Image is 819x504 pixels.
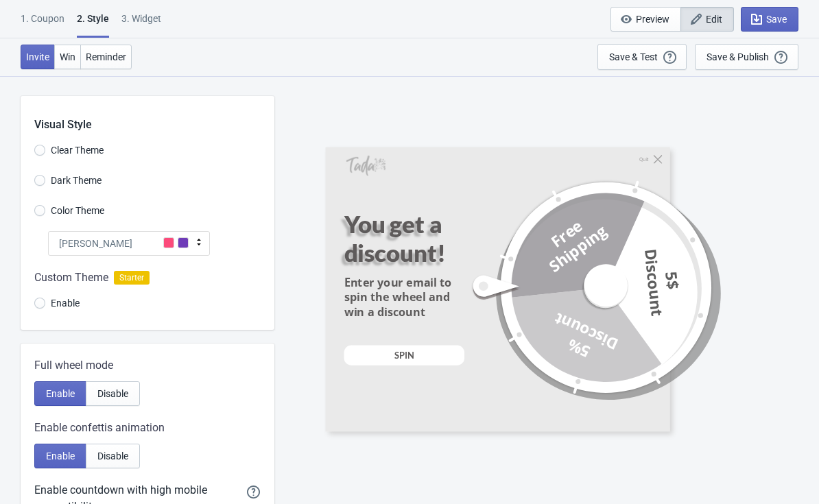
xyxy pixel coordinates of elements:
[597,44,687,70] button: Save & Test
[46,451,75,461] span: Enable
[344,275,465,320] div: Enter your email to spin the wheel and win a discount
[639,156,649,163] div: Quit
[97,451,128,461] span: Disable
[707,51,769,62] div: Save & Publish
[121,12,161,36] div: 3. Widget
[59,237,132,250] span: [PERSON_NAME]
[34,444,86,468] button: Enable
[86,381,140,406] button: Disable
[46,388,75,399] span: Enable
[54,45,81,69] button: Win
[766,14,787,25] span: Save
[21,45,55,69] button: Invite
[394,349,414,361] div: SPIN
[60,51,75,62] span: Win
[636,14,669,25] span: Preview
[741,7,798,32] button: Save
[609,51,658,62] div: Save & Test
[695,44,798,70] button: Save & Publish
[344,211,489,267] div: You get a discount!
[34,420,165,436] span: Enable confettis animation
[34,381,86,406] button: Enable
[80,45,132,69] button: Reminder
[51,173,102,187] span: Dark Theme
[51,204,104,217] span: Color Theme
[77,12,109,38] div: 2 . Style
[26,51,49,62] span: Invite
[346,155,385,176] img: Tada Shopify App - Exit Intent, Spin to Win Popups, Newsletter Discount Gift Game
[346,155,385,178] a: Tada Shopify App - Exit Intent, Spin to Win Popups, Newsletter Discount Gift Game
[86,444,140,468] button: Disable
[86,51,126,62] span: Reminder
[706,14,722,25] span: Edit
[34,357,113,374] span: Full wheel mode
[97,388,128,399] span: Disable
[34,96,274,133] div: Visual Style
[51,143,104,157] span: Clear Theme
[610,7,681,32] button: Preview
[680,7,734,32] button: Edit
[21,12,64,36] div: 1. Coupon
